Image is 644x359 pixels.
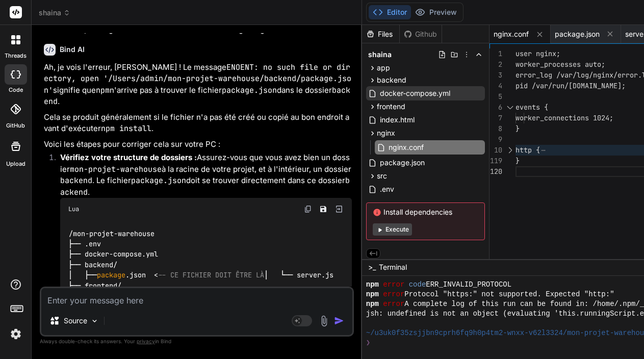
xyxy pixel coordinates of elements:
[516,60,605,69] span: worker_processes auto;
[368,262,376,272] span: >_
[503,102,517,113] div: Click to collapse the range.
[70,164,162,174] code: mon-projet-warehouse
[318,315,330,327] img: attachment
[44,62,351,95] code: ENOENT: no such file or directory, open '/Users/admin/mon-projet-warehouse/backend/package.json'
[490,156,502,166] div: 119
[373,207,478,217] span: Install dependencies
[555,29,600,39] span: package.json
[377,101,405,112] span: frontend
[366,338,370,348] span: ❯
[7,325,24,343] img: settings
[490,70,502,81] div: 3
[60,152,197,162] strong: Vérifiez votre structure de dossiers :
[516,49,560,58] span: user nginx;
[131,175,186,186] code: package.json
[494,29,529,39] span: nginx.conf
[377,171,387,181] span: src
[44,112,352,135] p: Cela se produit généralement si le fichier n'a pas été créé ou copié au bon endroit avant d'exécu...
[409,280,426,290] span: code
[6,160,25,168] label: Upload
[304,205,312,213] img: copy
[490,113,502,123] div: 7
[158,271,264,280] span: -- CE FICHIER DOIT ÊTRE LÀ
[490,134,502,145] div: 9
[40,337,354,346] p: Always double-check its answers. Your in Bind
[516,156,520,165] span: }
[400,29,442,39] div: Github
[490,123,502,134] div: 8
[90,317,99,325] img: Pick Models
[137,338,155,344] span: privacy
[101,123,151,134] code: npm install
[366,290,379,299] span: npm
[9,86,23,94] label: code
[383,299,404,309] span: error
[426,280,511,290] span: ERR_INVALID_PROTOCOL
[60,152,352,198] p: Assurez-vous que vous avez bien un dossier à la racine de votre projet, et à l'intérieur, un doss...
[39,8,70,18] span: shaina
[388,141,425,153] span: nginx.conf
[366,299,379,309] span: npm
[64,316,87,326] p: Source
[490,166,502,177] div: 120
[490,102,502,113] div: 6
[366,280,379,290] span: npm
[60,175,350,197] code: backend
[44,139,352,150] p: Voici les étapes pour corriger cela sur votre PC :
[516,124,520,133] span: }
[334,316,344,326] img: icon
[377,128,395,138] span: nginx
[97,271,125,280] span: package
[383,280,404,290] span: error
[377,63,390,73] span: app
[6,121,25,130] label: GitHub
[222,85,277,95] code: package.json
[490,91,502,102] div: 5
[379,183,395,195] span: .env
[503,145,517,156] div: Click to expand the range.
[516,113,613,122] span: worker_connections 1024;
[96,85,110,95] code: npm
[490,59,502,70] div: 2
[379,262,407,272] span: Terminal
[368,49,392,60] span: shaina
[60,44,85,55] h6: Bind AI
[369,5,411,19] button: Editor
[516,145,540,155] span: http {
[404,290,614,299] span: Protocol "https:" not supported. Expected "http:"
[44,62,352,108] p: Ah, je vois l'erreur, [PERSON_NAME] ! Le message signifie que n'arrive pas à trouver le fichier d...
[362,29,399,39] div: Files
[379,114,416,126] span: index.html
[490,145,502,156] div: 10
[516,102,548,112] span: events {
[379,87,451,99] span: docker-compose.yml
[383,290,404,299] span: error
[490,48,502,59] div: 1
[334,204,344,214] img: Open in Browser
[373,223,412,236] button: Execute
[60,175,92,186] code: backend
[5,52,27,60] label: threads
[411,5,461,19] button: Preview
[68,205,79,213] span: Lua
[516,81,626,90] span: pid /var/run/[DOMAIN_NAME];
[316,202,330,216] button: Save file
[377,75,406,85] span: backend
[379,157,426,169] span: package.json
[490,81,502,91] div: 4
